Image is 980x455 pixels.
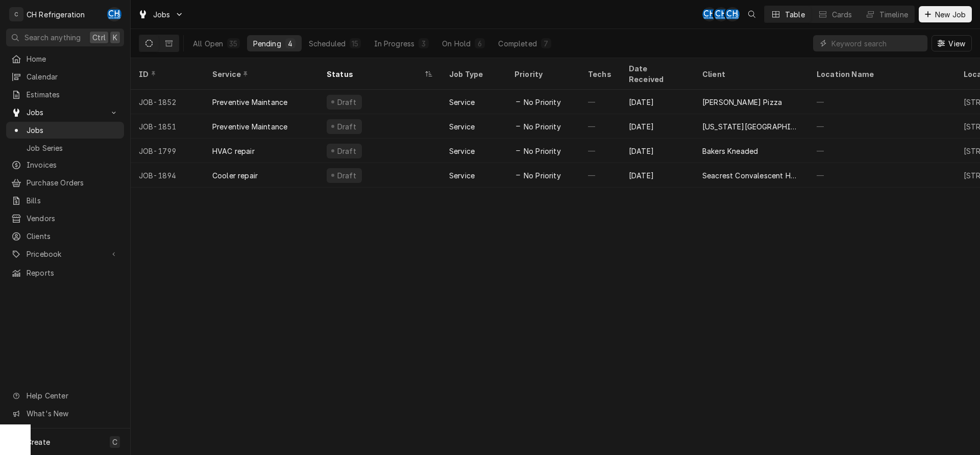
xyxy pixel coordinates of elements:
[543,38,549,49] div: 7
[131,90,204,114] div: JOB-1852
[27,125,119,136] span: Jobs
[6,86,124,103] a: Estimates
[621,114,694,139] div: [DATE]
[524,170,561,181] span: No Priority
[27,408,118,419] span: What's New
[134,6,188,23] a: Go to Jobs
[514,69,570,79] div: Priority
[442,38,471,49] div: On Hold
[524,97,561,108] span: No Priority
[27,249,104,259] span: Pricebook
[212,121,287,132] div: Preventive Maintance
[785,9,805,20] div: Table
[702,121,800,132] div: [US_STATE][GEOGRAPHIC_DATA], [PERSON_NAME][GEOGRAPHIC_DATA]
[212,170,258,181] div: Cooler repair
[27,438,50,446] span: Create
[153,9,170,20] span: Jobs
[946,38,967,49] span: View
[107,7,121,21] div: Chris Hiraga's Avatar
[92,32,106,43] span: Ctrl
[498,38,536,49] div: Completed
[744,6,760,22] button: Open search
[352,38,358,49] div: 15
[287,38,293,49] div: 4
[6,156,124,173] a: Invoices
[27,9,85,20] div: CH Refrigeration
[702,170,800,181] div: Seacrest Convalescent Hospital
[27,177,119,188] span: Purchase Orders
[879,9,908,20] div: Timeline
[621,163,694,188] div: [DATE]
[580,139,621,163] div: —
[477,38,483,49] div: 6
[336,121,358,132] div: Draft
[6,210,124,227] a: Vendors
[27,231,119,242] span: Clients
[6,122,124,139] a: Jobs
[212,69,308,79] div: Service
[131,114,204,139] div: JOB-1851
[27,143,119,153] span: Job Series
[6,29,124,46] button: Search anythingCtrlK
[919,6,972,22] button: New Job
[725,7,740,21] div: Chris Hiraga's Avatar
[725,7,740,21] div: CH
[702,69,798,79] div: Client
[9,7,23,21] div: C
[212,97,287,108] div: Preventive Maintance
[702,7,717,21] div: CH
[107,7,121,21] div: CH
[621,139,694,163] div: [DATE]
[6,68,124,85] a: Calendar
[27,71,119,82] span: Calendar
[229,38,237,49] div: 35
[309,38,346,49] div: Scheduled
[6,264,124,281] a: Reports
[808,90,955,114] div: —
[629,63,684,85] div: Date Received
[327,69,423,79] div: Status
[421,38,427,49] div: 3
[336,146,358,156] div: Draft
[621,90,694,114] div: [DATE]
[6,387,124,404] a: Go to Help Center
[580,114,621,139] div: —
[449,121,475,132] div: Service
[524,121,561,132] span: No Priority
[714,7,728,21] div: Chris Hiraga's Avatar
[808,139,955,163] div: —
[6,50,124,67] a: Home
[336,97,358,108] div: Draft
[24,32,81,43] span: Search anything
[253,38,281,49] div: Pending
[27,195,119,206] span: Bills
[702,97,782,108] div: [PERSON_NAME] Pizza
[6,140,124,156] a: Job Series
[808,114,955,139] div: —
[933,9,968,20] span: New Job
[112,437,117,447] span: C
[27,267,119,278] span: Reports
[27,390,118,401] span: Help Center
[817,69,945,79] div: Location Name
[588,69,612,79] div: Techs
[932,35,972,51] button: View
[831,35,922,51] input: Keyword search
[808,163,955,188] div: —
[27,107,104,118] span: Jobs
[449,146,475,156] div: Service
[714,7,728,21] div: CH
[193,38,223,49] div: All Open
[212,146,255,156] div: HVAC repair
[6,228,124,245] a: Clients
[336,170,358,181] div: Draft
[6,405,124,422] a: Go to What's New
[449,69,498,79] div: Job Type
[6,174,124,191] a: Purchase Orders
[131,139,204,163] div: JOB-1799
[131,163,204,188] div: JOB-1894
[449,97,475,108] div: Service
[139,69,194,79] div: ID
[6,192,124,209] a: Bills
[702,7,717,21] div: Chris Hiraga's Avatar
